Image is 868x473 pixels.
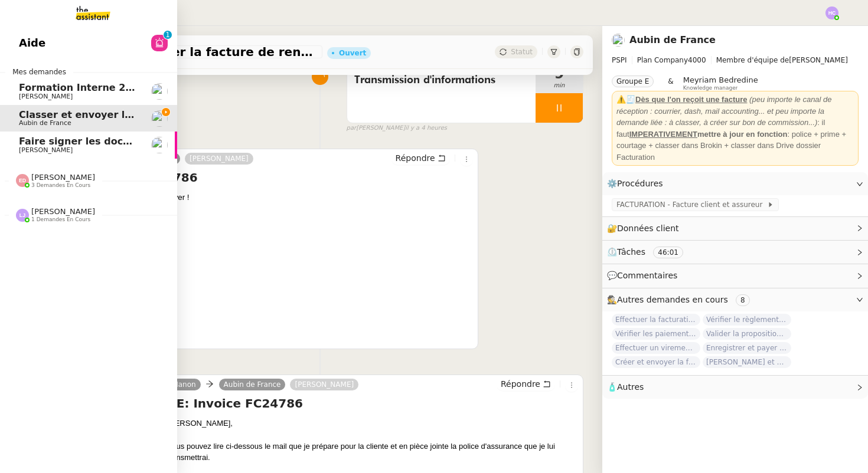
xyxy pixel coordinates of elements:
[607,222,684,235] span: 🔐
[602,264,868,287] div: 💬Commentaires
[607,295,755,304] span: 🕵️
[637,56,688,64] span: Plan Company
[612,34,625,47] img: users%2FSclkIUIAuBOhhDrbgjtrSikBoD03%2Favatar%2F48cbc63d-a03d-4817-b5bf-7f7aeed5f2a9
[716,56,789,64] span: Membre d'équipe de
[668,75,673,91] span: &
[607,177,668,190] span: ⚙️
[688,56,706,64] span: 4000
[617,224,679,233] span: Données client
[629,130,697,139] u: IMPERATIVEMENT
[61,46,318,58] span: Classer et envoyer la facture de renouvellement
[602,288,868,311] div: 🕵️Autres demandes en cours 8
[602,241,868,264] div: ⏲️Tâches 46:01
[612,328,700,340] span: Vérifier les paiements reçus
[612,356,700,368] span: Créer et envoyer la facture Steelhead
[151,83,168,100] img: users%2Fa6PbEmLwvGXylUqKytRPpDpAx153%2Favatar%2Ffanny.png
[19,136,275,147] span: Faire signer les documents par [PERSON_NAME]
[347,123,357,133] span: par
[607,247,693,257] span: ⏲️
[396,152,435,164] span: Répondre
[19,93,73,100] span: [PERSON_NAME]
[19,82,224,93] span: Formation Interne 2 - [PERSON_NAME]
[31,173,95,182] span: [PERSON_NAME]
[219,379,286,390] a: Aubin de France
[497,377,555,390] button: Répondre
[354,71,528,89] span: Transmission d'informations
[62,169,473,186] h4: RE: Invoice FC24786
[703,342,791,354] span: Enregistrer et payer la compagnie
[167,418,578,429] div: [PERSON_NAME],
[19,109,276,120] span: Classer et envoyer la facture de renouvellement
[19,146,73,154] span: [PERSON_NAME]
[617,247,645,257] span: Tâches
[185,153,253,164] a: [PERSON_NAME]
[617,382,644,392] span: Autres
[616,95,832,127] em: (peu importe le canal de réception : courrier, dash, mail accounting... et peu importe la demande...
[501,378,540,390] span: Répondre
[612,54,859,66] span: [PERSON_NAME]
[607,382,644,392] span: 🧴
[347,123,447,133] small: [PERSON_NAME]
[617,271,677,280] span: Commentaires
[607,271,683,280] span: 💬
[536,67,583,81] span: 9
[617,295,728,304] span: Autres demandes en cours
[31,207,95,216] span: [PERSON_NAME]
[511,48,533,56] span: Statut
[635,95,747,104] u: Dès que l'on reçoit une facture
[629,34,716,45] a: Aubin de France
[16,209,29,222] img: svg
[391,152,450,165] button: Répondre
[151,110,168,127] img: users%2FSclkIUIAuBOhhDrbgjtrSikBoD03%2Favatar%2F48cbc63d-a03d-4817-b5bf-7f7aeed5f2a9
[683,75,758,84] span: Meyriam Bedredine
[164,31,172,39] nz-badge-sup: 1
[405,123,447,133] span: il y a 4 heures
[629,130,788,139] strong: mettre à jour en fonction
[339,50,366,57] div: Ouvert
[31,182,90,189] span: 3 demandes en cours
[151,137,168,153] img: users%2FTDxDvmCjFdN3QFePFNGdQUcJcQk1%2Favatar%2F0cfb3a67-8790-4592-a9ec-92226c678442
[612,342,700,354] span: Effectuer un virement urgent
[683,75,758,91] app-user-label: Knowledge manager
[5,66,73,78] span: Mes demandes
[612,56,627,64] span: PSPI
[19,34,45,52] span: Aide
[19,119,71,127] span: Aubin de France
[167,395,578,412] h4: RE: Invoice FC24786
[536,81,583,91] span: min
[165,31,170,41] p: 1
[167,441,578,464] div: Vous pouvez lire ci-dessous le mail que je prépare pour la cliente et en pièce jointe la police d...
[290,379,358,390] a: [PERSON_NAME]
[602,172,868,195] div: ⚙️Procédures
[703,356,791,368] span: [PERSON_NAME] et envoyer la facture à [PERSON_NAME]
[16,174,29,187] img: svg
[736,294,750,306] nz-tag: 8
[703,314,791,326] span: Vérifier le règlement de la facture
[703,328,791,340] span: Valider la proposition d'assurance Honda
[653,247,683,258] nz-tag: 46:01
[825,6,838,19] img: svg
[612,314,700,326] span: Effectuer la facturation et classer les fichiers
[616,94,854,163] div: ⚠️🧾 : il faut : police + prime + courtage + classer dans Brokin + classer dans Drive dossier Fact...
[31,216,90,223] span: 1 demandes en cours
[616,199,767,211] span: FACTURATION - Facture client et assureur
[683,85,738,91] span: Knowledge manager
[167,379,200,390] a: Manon
[617,179,663,188] span: Procédures
[612,75,654,87] nz-tag: Groupe E
[602,217,868,240] div: 🔐Données client
[602,376,868,399] div: 🧴Autres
